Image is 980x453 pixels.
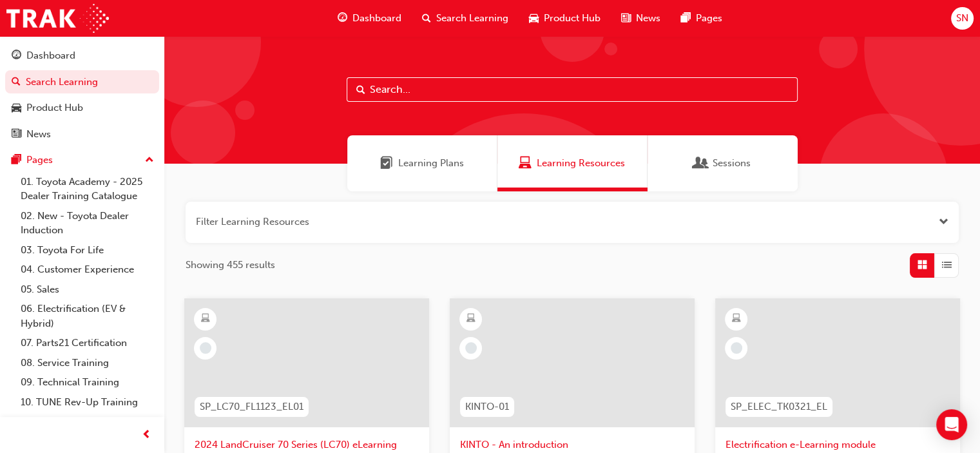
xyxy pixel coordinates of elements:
a: news-iconNews [611,5,671,32]
input: Search... [347,77,798,102]
span: Learning Plans [380,156,393,171]
span: prev-icon [142,427,151,443]
a: All Pages [15,412,159,432]
a: 06. Electrification (EV & Hybrid) [15,299,159,333]
span: learningRecordVerb_NONE-icon [200,342,211,354]
button: Open the filter [939,215,948,229]
span: news-icon [12,129,21,140]
span: Search [356,82,365,97]
a: Product Hub [5,96,159,120]
a: 02. New - Toyota Dealer Induction [15,206,159,240]
span: guage-icon [338,10,347,26]
span: Grid [918,258,927,273]
span: Sessions [713,156,751,171]
a: Search Learning [5,70,159,94]
span: SN [956,11,968,26]
span: learningRecordVerb_NONE-icon [465,342,477,354]
button: Pages [5,148,159,172]
span: List [942,258,952,273]
a: 01. Toyota Academy - 2025 Dealer Training Catalogue [15,172,159,206]
button: DashboardSearch LearningProduct HubNews [5,41,159,148]
a: 04. Customer Experience [15,260,159,280]
span: Pages [696,11,722,26]
a: search-iconSearch Learning [412,5,519,32]
div: Product Hub [26,101,83,115]
span: search-icon [12,77,21,88]
span: SP_LC70_FL1123_EL01 [200,400,303,414]
span: pages-icon [681,10,691,26]
a: guage-iconDashboard [327,5,412,32]
a: Dashboard [5,44,159,68]
a: 07. Parts21 Certification [15,333,159,353]
span: Learning Resources [519,156,532,171]
span: Showing 455 results [186,258,275,273]
a: pages-iconPages [671,5,733,32]
a: 05. Sales [15,280,159,300]
span: Product Hub [544,11,600,26]
div: Open Intercom Messenger [936,409,967,440]
button: SN [951,7,974,30]
span: guage-icon [12,50,21,62]
span: car-icon [12,102,21,114]
a: car-iconProduct Hub [519,5,611,32]
div: News [26,127,51,142]
span: pages-icon [12,155,21,166]
span: car-icon [529,10,539,26]
a: 08. Service Training [15,353,159,373]
span: Learning Resources [537,156,625,171]
a: 10. TUNE Rev-Up Training [15,392,159,412]
div: Dashboard [26,48,75,63]
span: Electrification e-Learning module [725,438,950,452]
span: news-icon [621,10,631,26]
a: 03. Toyota For Life [15,240,159,260]
a: News [5,122,159,146]
img: Trak [6,4,109,33]
a: Learning ResourcesLearning Resources [497,135,648,191]
a: Learning PlansLearning Plans [347,135,497,191]
span: learningRecordVerb_NONE-icon [731,342,742,354]
span: Search Learning [436,11,508,26]
div: Pages [26,153,53,168]
span: learningResourceType_ELEARNING-icon [201,311,210,327]
span: Sessions [695,156,707,171]
span: News [636,11,660,26]
span: KINTO-01 [465,400,509,414]
span: learningResourceType_ELEARNING-icon [732,311,741,327]
span: SP_ELEC_TK0321_EL [731,400,827,414]
span: learningResourceType_ELEARNING-icon [466,311,476,327]
a: 09. Technical Training [15,372,159,392]
span: KINTO - An introduction [460,438,684,452]
span: Dashboard [352,11,401,26]
span: Learning Plans [398,156,464,171]
span: search-icon [422,10,431,26]
span: up-icon [145,152,154,169]
a: SessionsSessions [648,135,798,191]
